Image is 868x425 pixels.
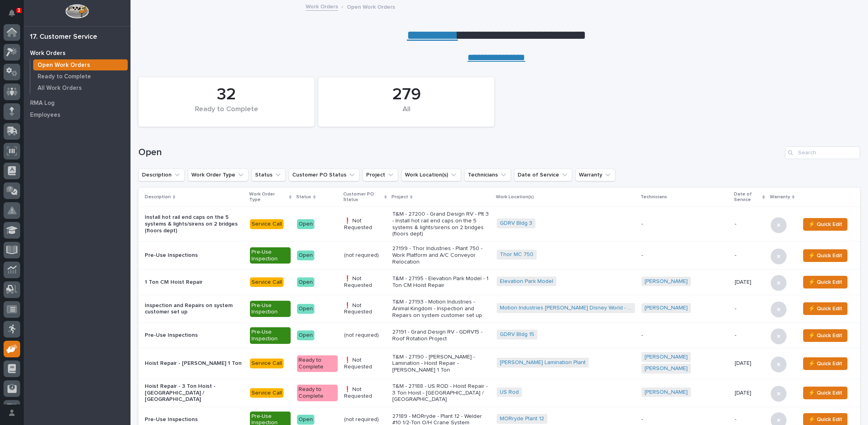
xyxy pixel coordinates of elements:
img: Workspace Logo [65,4,89,19]
p: - [641,332,728,339]
p: T&M - 27193 - Motion Industries - Animal Kingdom - Inspection and Repairs on system customer set up [392,299,490,319]
p: ❗ Not Requested [344,302,386,316]
p: T&M - 27195 - Elevation Park Model - 1 Ton CM Hoist Repair [392,275,490,289]
tr: Hoist Repair - 3 Ton Hoist - [GEOGRAPHIC_DATA] / [GEOGRAPHIC_DATA]Service CallReady to Complete❗ ... [138,379,860,407]
a: [PERSON_NAME] [645,354,688,360]
div: Pre-Use Inspection [250,247,291,264]
button: ⚡ Quick Edit [803,276,847,288]
a: [PERSON_NAME] [645,365,688,372]
span: ⚡ Quick Edit [808,415,842,424]
p: - [735,416,764,423]
a: Elevation Park Model [500,278,553,285]
div: Open [297,250,314,260]
a: Open Work Orders [30,59,130,70]
button: ⚡ Quick Edit [803,357,847,370]
span: ⚡ Quick Edit [808,220,842,229]
button: Warranty [575,169,615,181]
p: Hoist Repair - 3 Ton Hoist - [GEOGRAPHIC_DATA] / [GEOGRAPHIC_DATA] [145,383,244,403]
span: ⚡ Quick Edit [808,304,842,313]
p: - [735,252,764,259]
p: Open Work Orders [38,62,90,69]
div: Service Call [250,277,284,287]
tr: 1 Ton CM Hoist RepairService CallOpen❗ Not RequestedT&M - 27195 - Elevation Park Model - 1 Ton CM... [138,269,860,295]
a: GDRV Bldg 3 [500,220,532,227]
p: Employees [30,112,61,119]
p: ❗ Not Requested [344,357,386,370]
p: (not required) [344,416,386,423]
p: Work Order Type [249,190,287,205]
p: - [735,305,764,312]
p: [DATE] [735,360,764,367]
div: Service Call [250,219,284,229]
p: 3 [17,8,20,13]
button: ⚡ Quick Edit [803,249,847,262]
a: RMA Log [24,97,130,109]
p: All Work Orders [38,85,82,92]
button: ⚡ Quick Edit [803,387,847,399]
div: Open [297,330,314,340]
p: Pre-Use Inspections [145,252,244,259]
p: RMA Log [30,100,55,107]
p: Install hot rail end caps on the 5 systems & lights/sirens on 2 bridges (floors dept) [145,214,244,234]
p: Inspection and Repairs on system customer set up [145,302,244,316]
div: Ready to Complete [152,105,301,122]
p: T&M - 27190 - [PERSON_NAME] - Lamination - Hoist Repair - [PERSON_NAME] 1 Ton [392,354,490,374]
span: ⚡ Quick Edit [808,388,842,398]
p: Ready to Complete [38,73,91,80]
a: All Work Orders [30,82,130,93]
div: Open [297,219,314,229]
button: ⚡ Quick Edit [803,302,847,315]
button: Technicians [464,169,511,181]
p: Open Work Orders [347,2,395,11]
input: Search [785,146,860,159]
span: ⚡ Quick Edit [808,359,842,368]
div: Open [297,277,314,287]
tr: Install hot rail end caps on the 5 systems & lights/sirens on 2 bridges (floors dept)Service Call... [138,207,860,241]
p: ❗ Not Requested [344,386,386,400]
button: Description [138,169,185,181]
button: Customer PO Status [289,169,359,181]
p: (not required) [344,332,386,339]
p: 27199 - Thor Industries - Plant 750 - Work Platform and A/C Conveyor Relocation [392,245,490,265]
button: Work Order Type [188,169,248,181]
span: ⚡ Quick Edit [808,277,842,287]
button: ⚡ Quick Edit [803,218,847,231]
div: Service Call [250,388,284,398]
p: [DATE] [735,279,764,286]
a: Work Orders [24,47,130,59]
h1: Open [138,147,782,158]
button: ⚡ Quick Edit [803,329,847,342]
div: Ready to Complete [297,355,338,372]
div: Ready to Complete [297,385,338,401]
p: Pre-Use Inspections [145,332,244,339]
p: - [735,221,764,228]
span: ⚡ Quick Edit [808,251,842,260]
div: 279 [332,85,481,104]
a: GDRV Bldg 15 [500,331,534,338]
p: Technicians [641,193,667,201]
p: Date of Service [734,190,761,205]
p: 27191 - Grand Design RV - GDRV15 - Roof Rotation Project [392,329,490,342]
a: US Rod [500,389,519,396]
p: - [735,332,764,339]
div: Pre-Use Inspection [250,327,291,344]
p: ❗ Not Requested [344,275,386,289]
p: [DATE] [735,390,764,397]
p: Work Location(s) [496,193,534,201]
p: T&M - 27200 - Grand Design RV - Plt 3 - Install hot rail end caps on the 5 systems & lights/siren... [392,211,490,237]
button: Date of Service [514,169,572,181]
p: T&M - 27188 - US ROD - Hoist Repair - 3 Ton Hoist - [GEOGRAPHIC_DATA] / [GEOGRAPHIC_DATA] [392,383,490,403]
a: MORryde Plant 12 [500,416,544,422]
a: Ready to Complete [30,71,130,82]
button: Project [363,169,398,181]
tr: Inspection and Repairs on system customer set upPre-Use InspectionOpen❗ Not RequestedT&M - 27193 ... [138,295,860,323]
div: All [332,105,481,122]
div: Notifications3 [10,9,20,22]
div: Pre-Use Inspection [250,301,291,317]
div: Service Call [250,359,284,368]
div: 17. Customer Service [30,33,97,42]
a: Work Orders [306,2,338,11]
a: Thor MC 750 [500,251,533,258]
button: Work Location(s) [401,169,461,181]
